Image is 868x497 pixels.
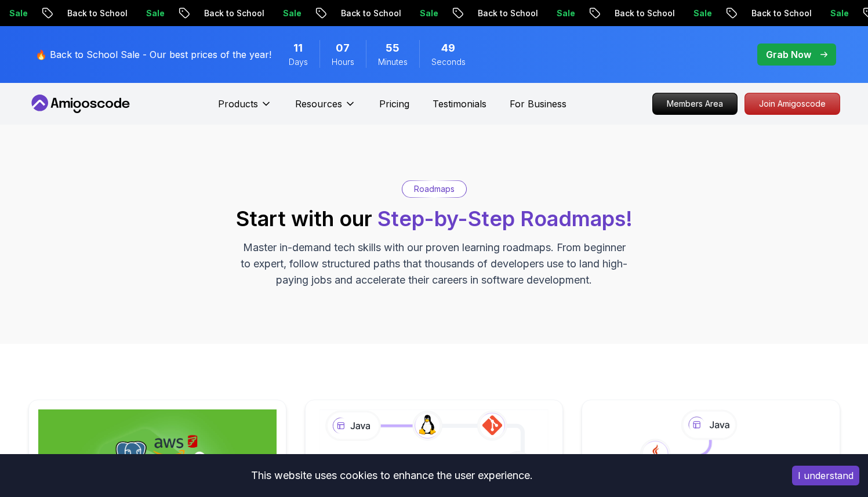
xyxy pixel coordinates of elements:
p: Back to School [601,8,680,19]
button: Accept cookies [792,466,859,485]
a: Members Area [652,93,738,115]
div: This website uses cookies to enhance the user experience. [9,463,775,488]
p: Resources [295,97,342,111]
button: Resources [295,97,356,120]
p: Sale [543,8,580,19]
span: 49 Seconds [441,40,455,56]
p: Sale [680,8,717,19]
p: Members Area [653,93,737,114]
span: 11 Days [293,40,303,56]
p: Sale [133,8,170,19]
p: Back to School [54,8,133,19]
span: Hours [332,56,354,68]
a: Pricing [379,97,409,111]
span: Step-by-Step Roadmaps! [377,206,633,231]
p: 🔥 Back to School Sale - Our best prices of the year! [35,48,271,61]
span: 7 Hours [336,40,350,56]
a: Testimonials [433,97,486,111]
a: For Business [510,97,566,111]
button: Products [218,97,272,120]
p: Back to School [464,8,543,19]
p: Products [218,97,258,111]
p: Master in-demand tech skills with our proven learning roadmaps. From beginner to expert, follow s... [239,240,629,288]
span: Days [289,56,308,68]
p: Back to School [738,8,817,19]
p: Back to School [328,8,406,19]
p: Join Amigoscode [745,93,840,114]
p: Roadmaps [414,183,455,195]
p: Sale [817,8,854,19]
p: Grab Now [766,48,811,61]
a: Join Amigoscode [744,93,840,115]
h2: Start with our [236,207,633,230]
p: Sale [270,8,307,19]
span: Minutes [378,56,408,68]
p: Back to School [191,8,270,19]
p: Sale [406,8,444,19]
span: Seconds [431,56,466,68]
span: 55 Minutes [386,40,400,56]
